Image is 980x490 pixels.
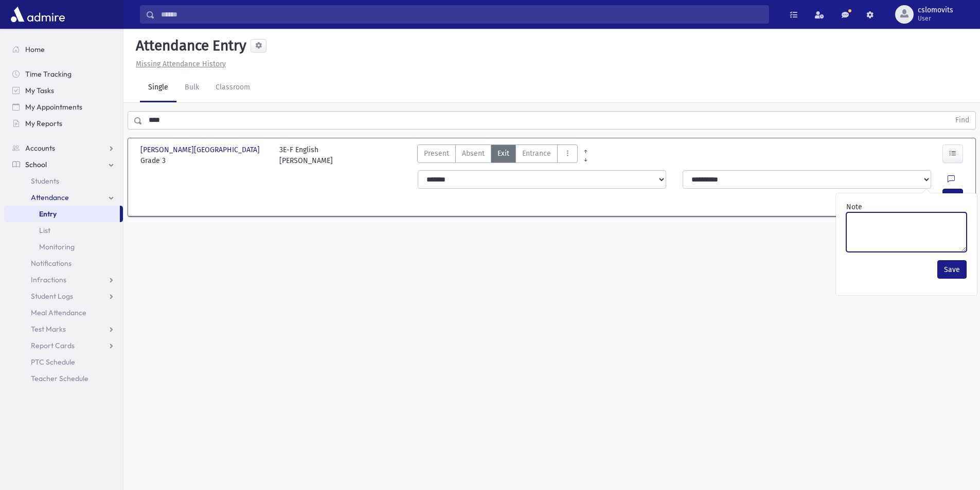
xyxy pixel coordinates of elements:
a: Teacher Schedule [4,370,123,387]
a: Time Tracking [4,66,123,82]
span: Meal Attendance [31,308,86,317]
div: 3E-F English [PERSON_NAME] [279,144,333,166]
a: My Reports [4,115,123,132]
span: Attendance [31,193,69,202]
a: Report Cards [4,337,123,354]
a: Classroom [207,74,258,102]
span: Exit [497,148,509,159]
a: Entry [4,206,120,222]
span: Report Cards [31,341,75,350]
a: Monitoring [4,239,123,255]
a: Test Marks [4,321,123,337]
span: Students [31,176,59,186]
a: Meal Attendance [4,304,123,321]
span: My Appointments [25,102,82,112]
span: Accounts [25,143,55,153]
span: Absent [462,148,485,159]
button: Find [949,112,975,129]
span: Student Logs [31,292,73,301]
a: My Tasks [4,82,123,99]
span: Infractions [31,275,66,284]
span: PTC Schedule [31,357,75,367]
a: My Appointments [4,99,123,115]
button: Save [937,260,967,279]
a: School [4,156,123,173]
span: Monitoring [39,242,75,251]
a: Infractions [4,271,123,288]
label: Note [846,202,862,212]
span: My Tasks [25,86,54,95]
div: AttTypes [417,144,578,166]
img: AdmirePro [8,4,67,25]
span: User [918,14,953,23]
span: Notifications [31,259,72,268]
a: Home [4,41,123,58]
a: Bulk [176,74,207,102]
span: List [39,226,50,235]
a: Missing Attendance History [132,60,226,68]
a: Students [4,173,123,189]
span: Time Tracking [25,69,72,79]
span: cslomovits [918,6,953,14]
a: Notifications [4,255,123,271]
span: School [25,160,47,169]
a: Accounts [4,140,123,156]
span: Entry [39,209,57,219]
a: Student Logs [4,288,123,304]
a: List [4,222,123,239]
a: PTC Schedule [4,354,123,370]
span: Entrance [522,148,551,159]
span: Home [25,45,45,54]
span: Present [424,148,449,159]
a: Single [140,74,176,102]
span: My Reports [25,119,62,128]
a: Attendance [4,189,123,206]
span: Teacher Schedule [31,374,88,383]
h5: Attendance Entry [132,37,246,55]
input: Search [155,5,769,24]
u: Missing Attendance History [136,60,226,68]
span: Test Marks [31,324,66,334]
span: Grade 3 [140,155,269,166]
span: [PERSON_NAME][GEOGRAPHIC_DATA] [140,144,262,155]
